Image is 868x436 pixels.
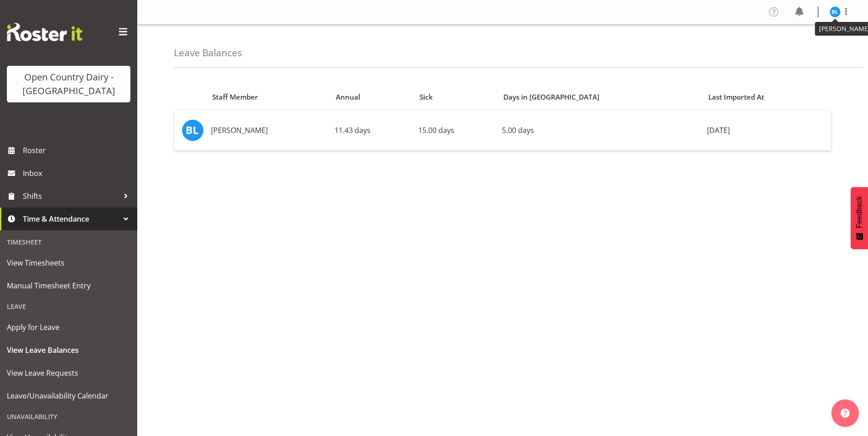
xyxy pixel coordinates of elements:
[16,70,121,98] div: Open Country Dairy - [GEOGRAPHIC_DATA]
[841,409,850,418] img: help-xxl-2.png
[336,92,360,102] span: Annual
[2,274,135,297] a: Manual Timesheet Entry
[7,366,130,380] span: View Leave Requests
[7,23,82,41] img: Rosterit website logo
[182,119,204,141] img: bruce-lind7400.jpg
[2,316,135,339] a: Apply for Leave
[23,166,133,180] span: Inbox
[174,48,242,58] h4: Leave Balances
[212,92,258,102] span: Staff Member
[2,362,135,384] a: View Leave Requests
[2,407,135,426] div: Unavailability
[7,320,130,334] span: Apply for Leave
[2,251,135,274] a: View Timesheets
[7,389,130,403] span: Leave/Unavailability Calendar
[7,279,130,292] span: Manual Timesheet Entry
[502,125,534,135] span: 5.00 days
[708,92,764,102] span: Last Imported At
[2,297,135,316] div: Leave
[207,110,331,150] td: [PERSON_NAME]
[418,125,454,135] span: 15.00 days
[707,125,730,135] span: [DATE]
[23,189,119,203] span: Shifts
[2,384,135,407] a: Leave/Unavailability Calendar
[23,212,119,226] span: Time & Attendance
[830,6,841,17] img: bruce-lind7400.jpg
[420,92,433,102] span: Sick
[7,256,130,270] span: View Timesheets
[23,144,133,157] span: Roster
[503,92,599,102] span: Days in [GEOGRAPHIC_DATA]
[851,187,868,249] button: Feedback - Show survey
[334,125,371,135] span: 11.43 days
[7,343,130,357] span: View Leave Balances
[855,196,863,228] span: Feedback
[2,339,135,362] a: View Leave Balances
[2,233,135,251] div: Timesheet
